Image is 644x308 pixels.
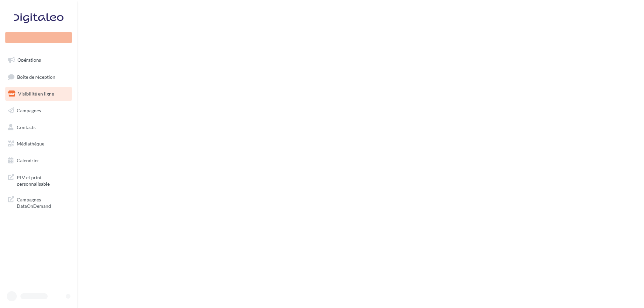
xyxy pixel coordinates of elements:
span: PLV et print personnalisable [17,173,69,187]
span: Médiathèque [17,141,44,146]
a: Visibilité en ligne [4,87,73,101]
span: Campagnes DataOnDemand [17,195,69,209]
a: Médiathèque [4,137,73,151]
div: Nouvelle campagne [5,32,72,43]
span: Campagnes [17,108,41,113]
a: Contacts [4,120,73,134]
a: Campagnes [4,104,73,118]
span: Calendrier [17,158,39,163]
span: Boîte de réception [17,74,55,79]
a: Opérations [4,53,73,67]
span: Opérations [17,57,41,63]
a: Campagnes DataOnDemand [4,192,73,212]
span: Visibilité en ligne [18,91,54,97]
a: PLV et print personnalisable [4,170,73,190]
a: Calendrier [4,153,73,168]
a: Boîte de réception [4,70,73,84]
span: Contacts [17,124,36,130]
